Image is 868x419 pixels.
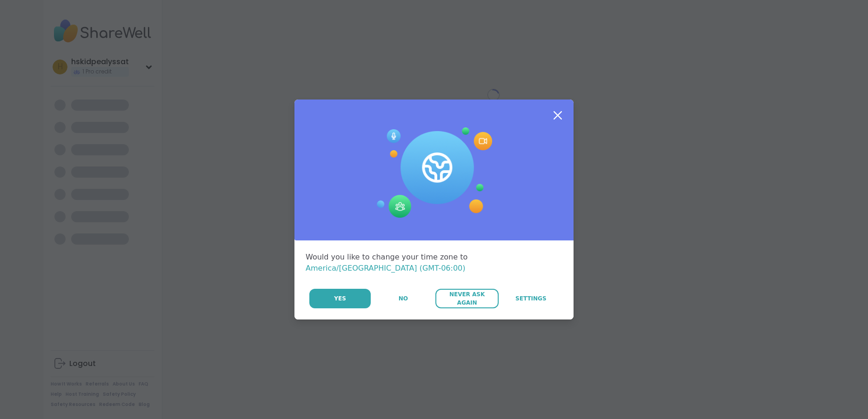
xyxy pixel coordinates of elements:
span: No [399,294,408,303]
span: America/[GEOGRAPHIC_DATA] (GMT-06:00) [306,264,466,273]
button: Never Ask Again [435,289,498,308]
span: Yes [334,294,346,303]
button: No [372,289,434,308]
span: Settings [515,294,547,303]
a: Settings [500,289,562,308]
div: Would you like to change your time zone to [306,252,562,274]
img: Session Experience [376,127,492,219]
span: Never Ask Again [440,290,494,307]
button: Yes [309,289,371,308]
